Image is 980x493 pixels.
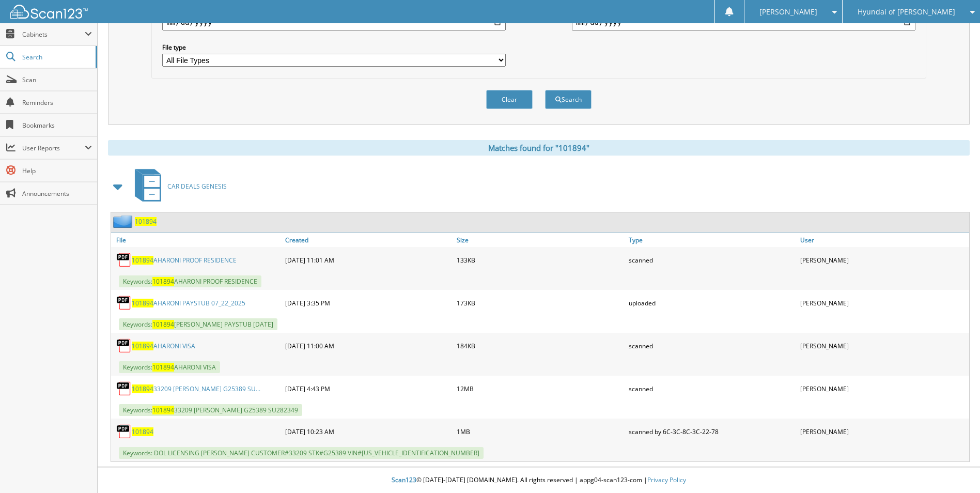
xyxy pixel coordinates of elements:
[626,335,798,356] div: scanned
[119,404,302,416] span: Keywords: 33209 [PERSON_NAME] G25389 SU282349
[119,361,220,373] span: Keywords: AHARONI VISA
[132,256,237,265] a: 101894AHARONI PROOF RESIDENCE
[283,250,454,270] div: [DATE] 11:01 AM
[98,468,980,493] div: © [DATE]-[DATE] [DOMAIN_NAME]. All rights reserved | appg04-scan123-com |
[647,475,686,484] a: Privacy Policy
[152,363,174,372] span: 101894
[132,427,153,436] a: 101894
[454,292,626,313] div: 173KB
[454,250,626,270] div: 133KB
[152,406,174,414] span: 101894
[798,250,969,270] div: [PERSON_NAME]
[798,292,969,313] div: [PERSON_NAME]
[116,295,132,311] img: PDF.png
[283,421,454,442] div: [DATE] 10:23 AM
[283,378,454,399] div: [DATE] 4:43 PM
[132,384,260,393] a: 10189433209 [PERSON_NAME] G25389 SU...
[486,90,533,109] button: Clear
[116,424,132,439] img: PDF.png
[454,421,626,442] div: 1MB
[798,421,969,442] div: [PERSON_NAME]
[162,43,506,52] label: File type
[798,378,969,399] div: [PERSON_NAME]
[22,98,92,107] span: Reminders
[152,320,174,329] span: 101894
[111,233,283,247] a: File
[454,378,626,399] div: 12MB
[10,5,88,19] img: scan123-logo-white.svg
[116,252,132,268] img: PDF.png
[132,299,245,307] a: 101894AHARONI PAYSTUB 07_22_2025
[152,277,174,286] span: 101894
[545,90,592,109] button: Search
[454,233,626,247] a: Size
[119,447,484,459] span: Keywords: DOL LICENSING [PERSON_NAME] CUSTOMER#33209 STK#G25389 VIN#[US_VEHICLE_IDENTIFICATION_NU...
[132,342,195,350] a: 101894AHARONI VISA
[119,318,277,330] span: Keywords: [PERSON_NAME] PAYSTUB [DATE]
[454,335,626,356] div: 184KB
[167,182,227,191] span: CAR DEALS GENESIS
[132,342,153,350] span: 101894
[135,217,157,226] a: 101894
[22,30,85,39] span: Cabinets
[22,166,92,175] span: Help
[798,335,969,356] div: [PERSON_NAME]
[798,233,969,247] a: User
[626,292,798,313] div: uploaded
[129,166,227,207] a: CAR DEALS GENESIS
[22,189,92,198] span: Announcements
[626,233,798,247] a: Type
[108,140,970,156] div: Matches found for "101894"
[626,378,798,399] div: scanned
[392,475,416,484] span: Scan123
[283,292,454,313] div: [DATE] 3:35 PM
[132,299,153,307] span: 101894
[928,443,980,493] iframe: Chat Widget
[759,9,817,15] span: [PERSON_NAME]
[626,421,798,442] div: scanned by 6C-3C-8C-3C-22-78
[119,275,261,287] span: Keywords: AHARONI PROOF RESIDENCE
[132,384,153,393] span: 101894
[626,250,798,270] div: scanned
[22,75,92,84] span: Scan
[283,233,454,247] a: Created
[22,121,92,130] span: Bookmarks
[113,215,135,228] img: folder2.png
[22,53,90,61] span: Search
[283,335,454,356] div: [DATE] 11:00 AM
[116,338,132,353] img: PDF.png
[22,144,85,152] span: User Reports
[116,381,132,396] img: PDF.png
[132,256,153,265] span: 101894
[858,9,955,15] span: Hyundai of [PERSON_NAME]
